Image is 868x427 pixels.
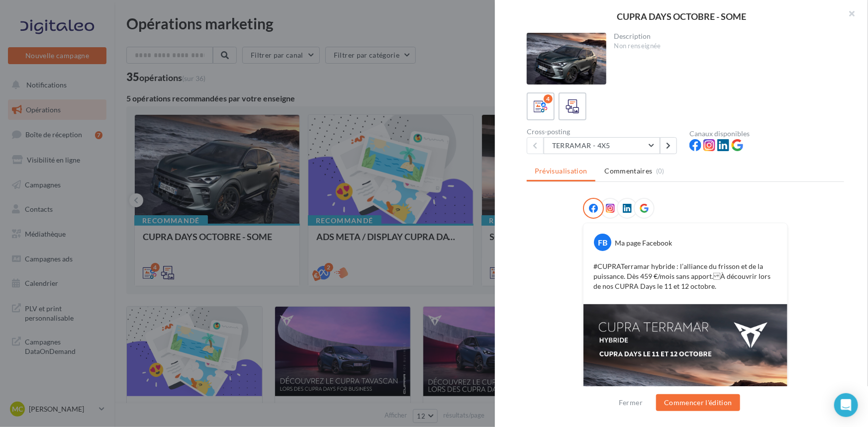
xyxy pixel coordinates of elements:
div: CUPRA DAYS OCTOBRE - SOME [511,12,852,21]
div: FB [594,234,611,251]
div: Non renseignée [614,42,837,51]
p: #CUPRATerramar hybride : l’alliance du frisson et de la puissance. Dès 459 €/mois sans apport. À ... [593,261,777,291]
button: TERRAMAR - 4X5 [544,137,660,154]
div: Ma page Facebook [615,238,672,248]
div: Open Intercom Messenger [834,393,858,417]
button: Fermer [615,397,647,409]
span: (0) [656,167,665,175]
div: 4 [544,94,553,103]
span: Commentaires [605,166,653,176]
div: Cross-posting [527,128,681,135]
button: Commencer l'édition [656,394,740,411]
div: Description [614,33,837,40]
div: Canaux disponibles [689,130,844,137]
